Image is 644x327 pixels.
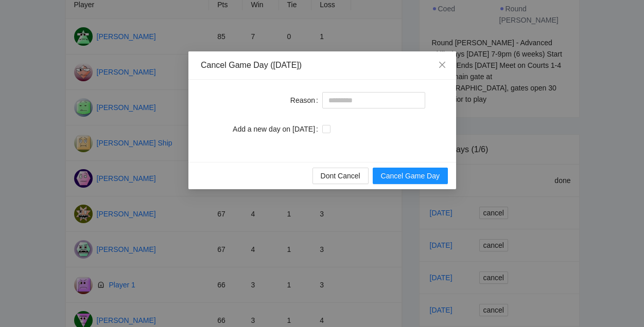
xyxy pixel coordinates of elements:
span: close [438,61,446,69]
span: Cancel Game Day [380,170,439,181]
span: Dont Cancel [320,170,360,181]
input: Reason [322,92,425,108]
button: Dont Cancel [312,168,368,184]
button: Cancel Game Day [372,168,447,184]
label: Reason [290,92,322,108]
div: Cancel Game Day ([DATE]) [201,60,444,71]
button: Close [428,51,456,79]
label: Add a new day on 10/14/25 [233,121,322,137]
